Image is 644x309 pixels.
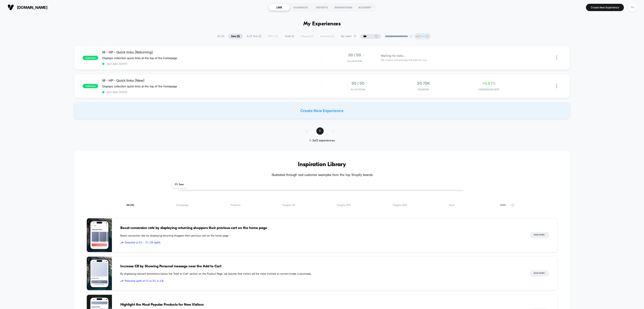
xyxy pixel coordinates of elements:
p: TH [421,35,424,38]
span: All [126,204,134,207]
div: REPORTS [311,4,333,11]
span: Allocation [347,60,362,63]
span: Potential of 5% - 7% CR Uplift. [120,241,521,245]
img: Boost conversion rate by displaying returning shoppers their previous cart on the home page [87,218,112,252]
div: Create New Experience [74,102,570,119]
h3: Inspiration Library [87,161,557,168]
div: INSPIRATIONS [333,4,354,11]
p: NG [425,35,429,38]
span: M - HP - Quick links [New] [102,78,322,83]
div: TH [628,3,636,12]
span: [DOMAIN_NAME] [17,5,47,10]
span: By Label [341,35,351,38]
span: CONVERSION RATE [457,88,521,91]
span: Live ( 2 ) [228,34,243,39]
span: Boost conversion rate by displaying returning shoppers their previous cart on the home page [120,225,521,231]
span: Draft ( 1 ) [282,34,297,39]
img: end [409,35,412,37]
span: start date: [DATE] [102,62,322,65]
span: Targets AOV [393,204,407,207]
div: LIVE [269,4,290,11]
span: Allocation [351,88,365,91]
p: MM [415,35,420,38]
h4: Illustrated through real customer examples from the top Shopify brands [87,173,557,177]
span: published [83,56,98,60]
span: Displays collection quick links at the top of the homepage [102,85,177,88]
span: 30.75k [417,81,430,85]
span: Sessions [392,88,455,91]
img: close [556,84,557,88]
span: Potential uplift of 1% to 5% in CR. [120,279,521,283]
span: Highlight the Most Popular Products for New Visitors [120,302,521,308]
span: ( 31 ) [130,204,134,207]
div: 1 - 2 of 2 experiences [302,139,342,142]
h1: My Experiences [303,21,341,27]
img: By displaying relevant promotions below the "Add to Cart" section on the Product Page, we assume ... [87,257,112,290]
div: AUDIENCES [290,4,311,11]
span: Seen [449,204,455,207]
button: Create New Experience [586,4,624,11]
span: By displaying relevant promotions below the "Add to Cart" section on the Product Page, we assume ... [120,272,521,276]
span: Waiting for data... [381,53,406,58]
span: A/B Test ( 2 ) [244,34,264,39]
button: Read More> [530,270,549,277]
span: 50 / 50 [352,81,364,85]
button: [DOMAIN_NAME] [6,4,49,11]
span: Displays collection quick links at the top of the homepage [102,56,177,60]
span: 1 [316,127,324,135]
button: TH [627,3,638,12]
span: We collect and process the data for you [381,58,427,62]
span: M - HP - Quick links [Returning] [102,50,322,54]
img: Visually logo [8,4,14,10]
span: Increase CR by Showing Personal message near the Add to Cart [120,264,521,269]
span: +0.81% [482,81,496,85]
span: Targets CR [282,204,295,207]
button: Read More> [530,232,549,238]
span: 50 / 50 [348,53,361,57]
span: published [83,84,98,88]
div: ACADEMY [354,4,375,11]
span: Homepage [176,204,189,207]
span: Boost conversion rate by displaying returning shoppers their previous cart on the home page [120,234,521,238]
img: close [556,56,557,60]
span: All ( 3 ) [214,34,227,39]
span: Products [231,204,240,207]
span: 0 % Seen [172,181,186,188]
span: start date: [DATE] [102,91,322,94]
span: Targets PSV [337,204,351,207]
